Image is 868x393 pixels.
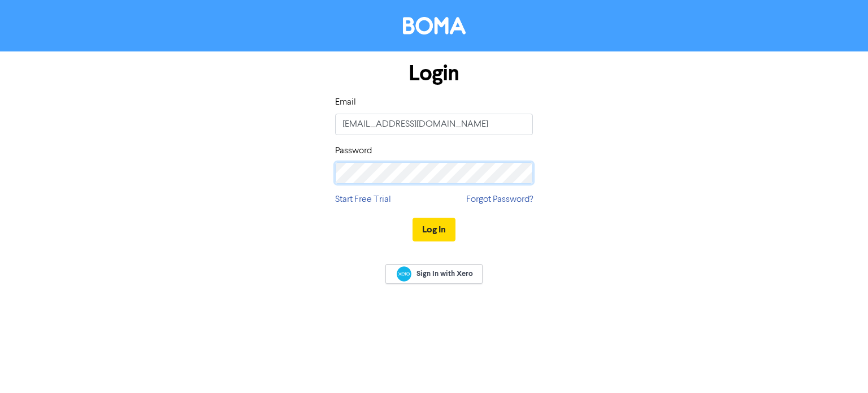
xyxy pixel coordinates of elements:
[335,61,533,87] h1: Login
[397,266,411,282] img: Xero logo
[335,193,391,206] a: Start Free Trial
[413,218,455,241] button: Log In
[416,269,473,279] span: Sign In with Xero
[466,193,533,206] a: Forgot Password?
[403,17,466,34] img: BOMA Logo
[385,264,483,284] a: Sign In with Xero
[727,271,868,393] iframe: Chat Widget
[335,144,372,158] label: Password
[335,96,356,109] label: Email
